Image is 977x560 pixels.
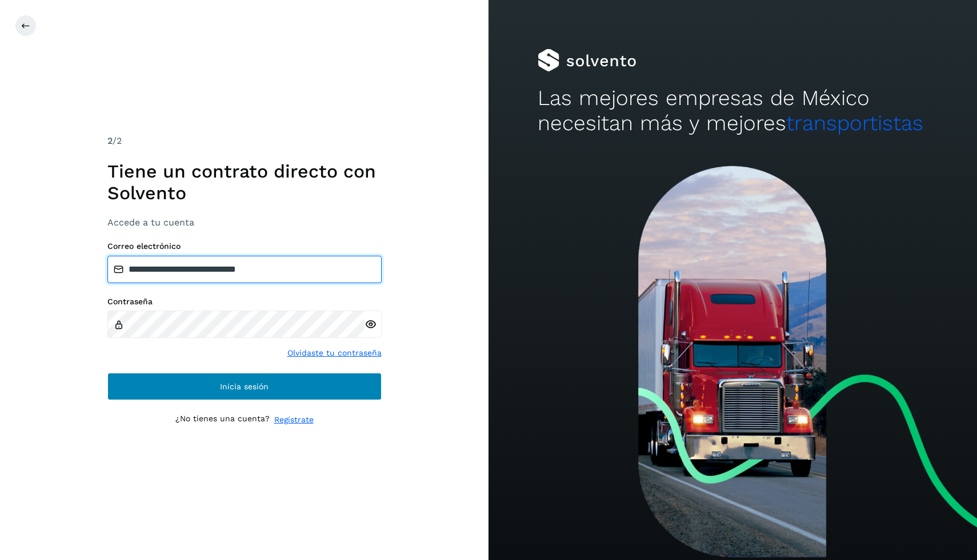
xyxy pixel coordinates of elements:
button: Inicia sesión [107,373,382,400]
a: Olvidaste tu contraseña [287,347,382,359]
h2: Las mejores empresas de México necesitan más y mejores [538,86,928,136]
span: Inicia sesión [220,382,269,390]
label: Contraseña [107,297,382,307]
div: /2 [107,134,382,148]
h3: Accede a tu cuenta [107,217,382,228]
label: Correo electrónico [107,241,382,251]
span: transportistas [786,111,923,135]
a: Regístrate [274,414,314,426]
h1: Tiene un contrato directo con Solvento [107,160,382,204]
span: 2 [107,135,113,146]
p: ¿No tienes una cuenta? [175,414,270,426]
